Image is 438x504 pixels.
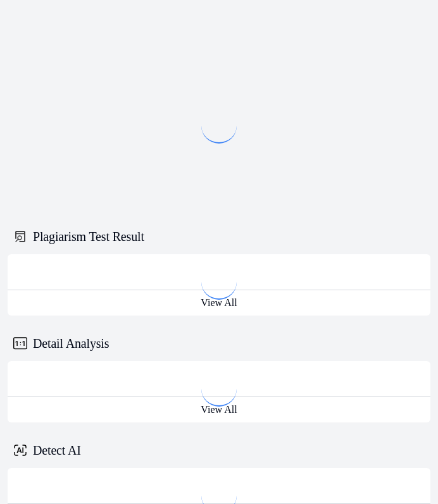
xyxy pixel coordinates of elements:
[8,219,430,254] div: Plagiarism Test Result
[8,326,430,361] div: Detail Analysis
[8,397,430,422] button: View All
[8,403,430,415] a: View All
[8,290,430,316] button: View All
[8,433,430,468] div: Detect AI
[8,297,430,309] a: View All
